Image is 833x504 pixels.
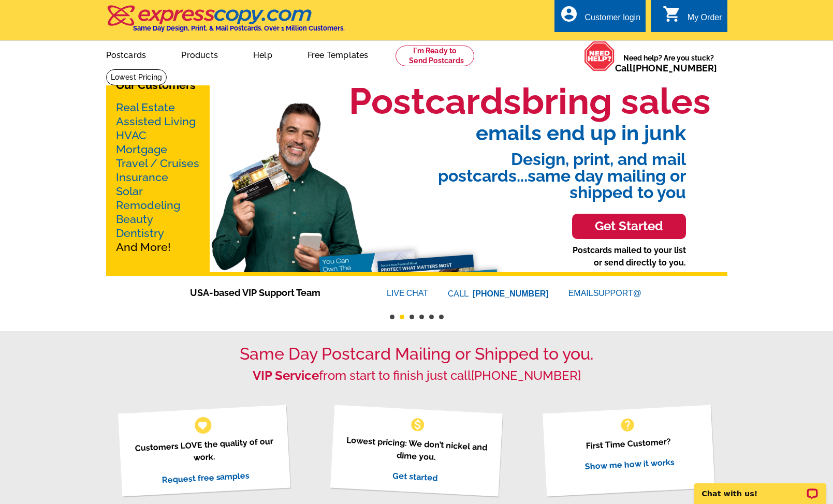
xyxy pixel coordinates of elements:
font: CALL [448,288,470,300]
p: Lowest pricing: We don’t nickel and dime you. [343,434,490,466]
iframe: LiveChat chat widget [688,471,833,504]
a: [PHONE_NUMBER] [471,368,581,383]
h3: Get Started [585,219,673,234]
a: Assisted Living [116,115,196,128]
a: [PHONE_NUMBER] [473,289,549,298]
a: Travel / Cruises [116,157,199,170]
a: Show me how it works [584,457,675,471]
a: shopping_cart My Order [663,11,722,24]
a: account_circle Customer login [560,11,640,24]
a: Remodeling [116,199,180,212]
i: shopping_cart [663,5,681,23]
font: SUPPORT@ [593,287,643,300]
span: monetization_on [410,417,426,433]
a: [PHONE_NUMBER] [633,63,717,73]
span: help [619,417,636,433]
a: Get started [392,470,438,483]
button: 2 of 6 [400,315,404,319]
h4: Same Day Design, Print, & Mail Postcards. Over 1 Million Customers. [133,24,345,32]
p: Customers LOVE the quality of our work. [131,435,277,467]
div: Customer login [584,13,640,27]
a: EMAILSUPPORT@ [568,289,643,298]
a: Products [165,42,235,66]
a: Same Day Design, Print, & Mail Postcards. Over 1 Million Customers. [106,12,345,32]
p: First Time Customer? [556,434,702,454]
button: 1 of 6 [390,315,394,319]
p: And More! [116,100,200,254]
h1: Postcards bring sales [349,79,711,123]
span: USA-based VIP Support Team [190,286,356,300]
span: Design, print, and mail postcards...same day mailing or shipped to you [324,143,686,201]
button: 4 of 6 [419,315,424,319]
a: Insurance [116,171,168,184]
button: 3 of 6 [410,315,414,319]
button: 5 of 6 [429,315,434,319]
a: Postcards [90,42,163,66]
a: Real Estate [116,101,175,114]
div: My Order [688,13,722,27]
a: Solar [116,185,143,198]
span: favorite [197,420,208,431]
a: Free Templates [291,42,385,66]
a: Beauty [116,213,153,226]
h1: Same Day Postcard Mailing or Shipped to you. [106,344,727,364]
a: Help [237,42,289,66]
span: Need help? Are you stuck? [615,53,722,73]
strong: VIP Service [253,368,319,383]
a: HVAC [116,129,147,142]
a: Get Started [572,201,686,244]
button: 6 of 6 [439,315,444,319]
a: Mortgage [116,143,167,156]
a: Dentistry [116,227,164,240]
h2: from start to finish just call [106,368,727,383]
font: LIVE [387,287,406,300]
a: LIVECHAT [387,289,428,298]
p: Postcards mailed to your list or send directly to you. [573,244,686,269]
img: help [584,41,615,71]
span: emails end up in junk [324,123,686,143]
a: Request free samples [162,470,250,485]
span: Call [615,63,717,73]
i: account_circle [560,5,578,23]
